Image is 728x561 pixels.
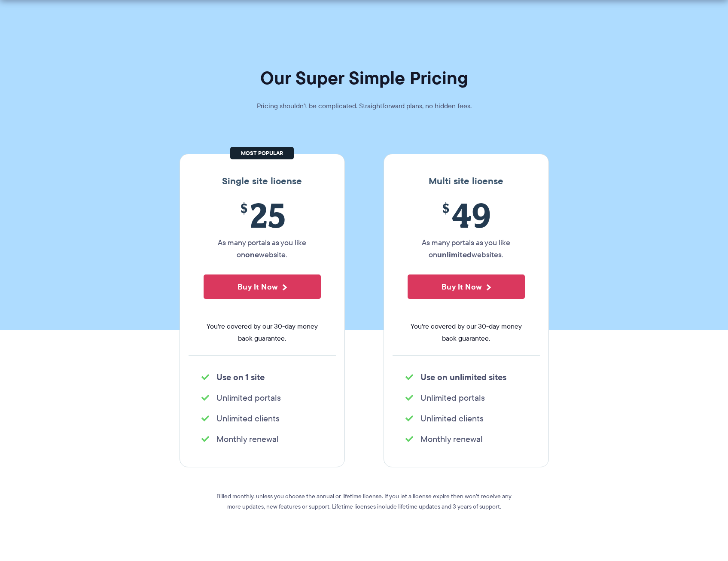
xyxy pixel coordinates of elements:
h3: Single site license [189,176,336,187]
p: As many portals as you like on websites. [408,237,525,261]
span: You're covered by our 30-day money back guarantee. [408,320,525,345]
span: 49 [408,195,525,235]
li: Monthly renewal [201,433,323,445]
li: Unlimited portals [201,392,323,404]
p: As many portals as you like on website. [204,237,321,261]
span: You're covered by our 30-day money back guarantee. [204,320,321,345]
strong: unlimited [437,249,472,260]
h3: Multi site license [393,176,540,187]
p: Pricing shouldn't be complicated. Straightforward plans, no hidden fees. [235,100,493,112]
span: 25 [204,195,321,235]
button: Buy It Now [204,274,321,299]
strong: Use on unlimited sites [420,371,506,384]
strong: Use on 1 site [216,371,265,384]
p: Billed monthly, unless you choose the annual or lifetime license. If you let a license expire the... [210,491,519,512]
li: Monthly renewal [405,433,527,445]
li: Unlimited portals [405,392,527,404]
li: Unlimited clients [201,412,323,424]
button: Buy It Now [408,274,525,299]
strong: one [245,249,259,260]
li: Unlimited clients [405,412,527,424]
